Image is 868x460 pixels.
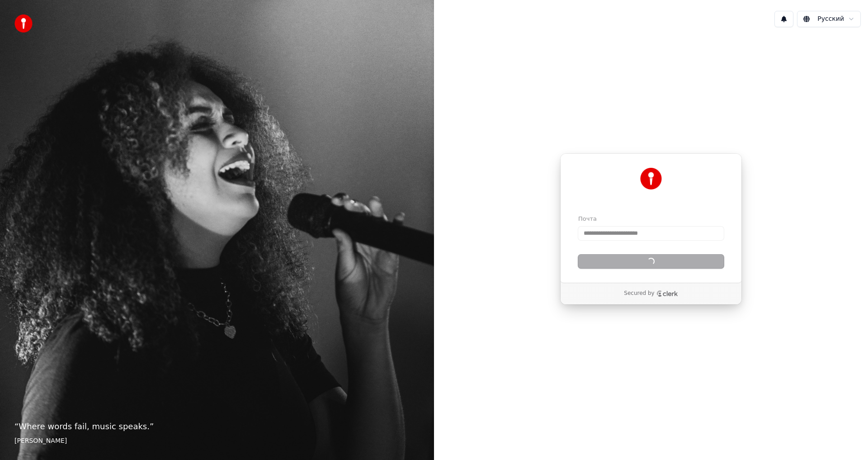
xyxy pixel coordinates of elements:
[14,14,33,33] img: youka
[14,420,420,433] p: “ Where words fail, music speaks. ”
[656,290,678,297] a: Clerk logo
[640,168,662,190] img: Youka
[14,436,420,446] footer: [PERSON_NAME]
[624,290,654,297] p: Secured by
